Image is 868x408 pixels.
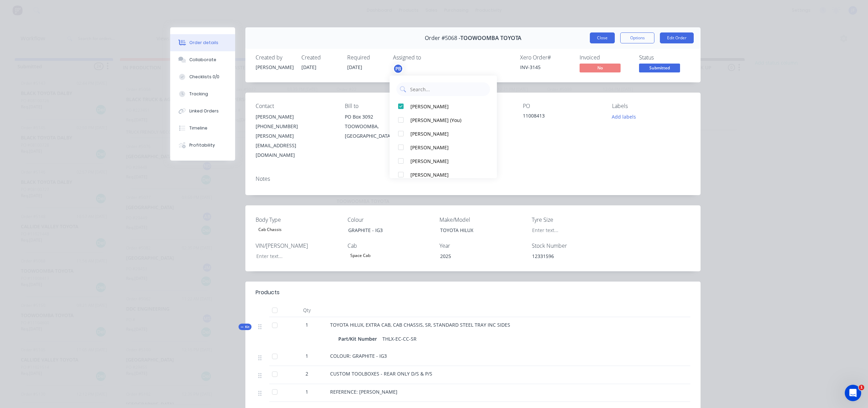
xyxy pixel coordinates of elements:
div: Bill to [345,103,423,109]
div: Status [639,54,690,61]
label: Stock Number [532,242,617,250]
div: [PERSON_NAME] [410,130,483,137]
label: Colour [348,216,433,224]
span: No [580,64,621,72]
button: Close [590,32,615,43]
div: PO Box 3092TOOWOOMBA, [GEOGRAPHIC_DATA], 4350 [345,112,423,141]
div: TOYOTA HILUX [435,225,520,235]
button: Linked Orders [170,103,235,120]
div: [PERSON_NAME] (You) [410,117,483,124]
div: Qty [286,303,327,317]
label: Body Type [256,216,341,224]
div: Notes [256,176,690,182]
button: [PERSON_NAME] [390,127,497,140]
div: Created [301,54,339,61]
div: TOOWOOMBA, [GEOGRAPHIC_DATA], 4350 [345,122,423,141]
button: Add labels [608,112,640,121]
span: 1 [306,321,308,328]
span: [DATE] [347,64,362,70]
div: Labels [612,103,690,109]
label: Make/Model [439,216,525,224]
button: [PERSON_NAME] [390,154,497,168]
button: Profitability [170,137,235,154]
div: Linked Orders [189,108,219,114]
div: [PHONE_NUMBER] [256,122,334,131]
div: Collaborate [189,57,216,63]
span: Submitted [639,64,680,72]
button: [PERSON_NAME] [390,168,497,181]
span: 1 [306,388,308,395]
span: TOOWOOMBA TOYOTA [460,35,521,41]
button: Checklists 0/0 [170,68,235,85]
div: Invoiced [580,54,631,61]
div: 12331596 [527,251,612,261]
button: Collaborate [170,51,235,68]
div: Products [256,288,280,297]
button: PB [393,64,403,74]
div: [PERSON_NAME] [256,64,293,71]
span: TOYOTA HILUX, EXTRA CAB, CAB CHASSIS, SR, STANDARD STEEL TRAY INC SIDES [330,322,510,328]
input: Search... [409,82,487,96]
span: 2 [306,370,308,377]
button: Tracking [170,85,235,103]
div: Created by [256,54,293,61]
div: Kit [239,324,252,330]
div: 11008413 [523,112,601,122]
span: [DATE] [301,64,316,70]
div: [PERSON_NAME] [410,171,483,178]
div: Cab Chassis [256,225,284,234]
div: INV-3145 [520,64,571,71]
div: GRAPHITE - IG3 [343,225,428,235]
button: [PERSON_NAME] [390,140,497,154]
span: CUSTOM TOOLBOXES - REAR ONLY D/S & P/S [330,370,432,377]
button: [PERSON_NAME] [390,99,497,113]
div: Tracking [189,91,208,97]
div: Part/Kit Number [338,334,380,344]
span: Kit [241,324,249,329]
div: [PERSON_NAME][PHONE_NUMBER][PERSON_NAME][EMAIL_ADDRESS][DOMAIN_NAME] [256,112,334,160]
button: Edit Order [660,32,694,43]
div: Profitability [189,142,215,148]
button: Order details [170,34,235,51]
div: Assigned to [393,54,461,61]
div: Contact [256,103,334,109]
span: COLOUR: GRAPHITE - IG3 [330,353,387,359]
button: Options [620,32,654,43]
div: Space Cab [348,251,373,260]
span: 1 [859,385,864,390]
div: Xero Order # [520,54,571,61]
iframe: Intercom live chat [845,385,861,401]
label: Year [439,242,525,250]
div: THLX-EC-CC-SR [380,334,419,344]
button: Timeline [170,120,235,137]
label: VIN/[PERSON_NAME] [256,242,341,250]
div: [PERSON_NAME][EMAIL_ADDRESS][DOMAIN_NAME] [256,131,334,160]
div: PO Box 3092 [345,112,423,122]
span: REFERENCE: [PERSON_NAME] [330,389,397,395]
div: PO [523,103,601,109]
div: [PERSON_NAME] [410,103,483,110]
button: [PERSON_NAME] (You) [390,113,497,127]
span: Order #5068 - [425,35,460,41]
button: Submitted [639,64,680,74]
span: 1 [306,352,308,359]
div: Timeline [189,125,207,131]
div: Order details [189,40,218,46]
div: [PERSON_NAME] [410,144,483,151]
div: Required [347,54,385,61]
div: Checklists 0/0 [189,74,219,80]
label: Tyre Size [532,216,617,224]
label: Cab [348,242,433,250]
div: [PERSON_NAME] [256,112,334,122]
div: 2025 [435,251,520,261]
div: [PERSON_NAME] [410,158,483,165]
